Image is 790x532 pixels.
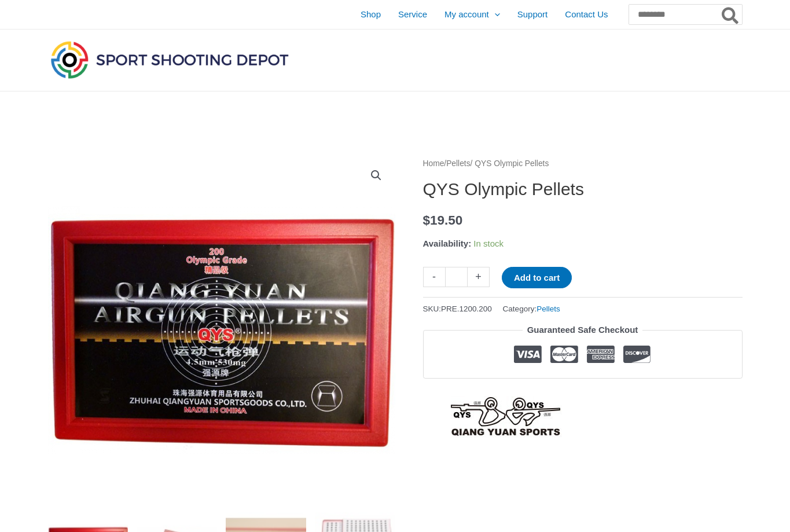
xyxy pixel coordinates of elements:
[441,304,492,313] span: PRE.1200.200
[423,156,743,171] nav: Breadcrumb
[503,302,560,316] span: Category:
[423,267,445,287] a: -
[48,38,291,81] img: Sport Shooting Depot
[423,159,444,168] a: Home
[423,302,492,316] span: SKU:
[423,179,743,200] h1: QYS Olympic Pellets
[423,213,463,228] bdi: 19.50
[423,213,431,228] span: $
[423,239,472,248] span: Availability:
[502,267,572,288] button: Add to cart
[523,322,643,338] legend: Guaranteed Safe Checkout
[537,304,560,313] a: Pellets
[719,5,742,24] button: Search
[473,239,504,248] span: In stock
[446,159,470,168] a: Pellets
[366,165,387,186] a: View full-screen image gallery
[423,396,590,438] a: QYS
[468,267,490,287] a: +
[445,267,468,287] input: Product quantity
[48,156,395,504] img: QYS Olympic Pellets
